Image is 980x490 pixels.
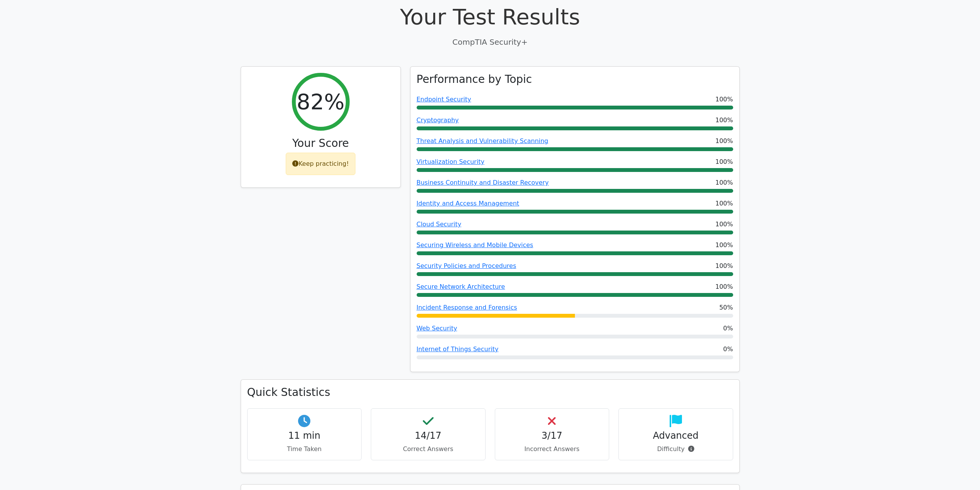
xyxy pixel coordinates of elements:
p: Correct Answers [377,445,479,454]
span: 0% [723,324,733,333]
span: 100% [715,220,733,229]
span: 100% [715,282,733,291]
h1: Your Test Results [241,4,740,30]
a: Incident Response and Forensics [417,304,517,311]
a: Endpoint Security [417,96,471,103]
p: Time Taken [254,445,355,454]
a: Cryptography [417,116,459,124]
a: Web Security [417,325,457,332]
a: Threat Analysis and Vulnerability Scanning [417,137,548,145]
div: Keep practicing! [286,153,355,175]
span: 100% [715,241,733,250]
h3: Your Score [247,137,394,150]
a: Securing Wireless and Mobile Devices [417,241,533,249]
h4: 14/17 [377,430,479,441]
p: Difficulty [625,445,727,454]
h2: 82% [297,89,344,115]
span: 100% [715,178,733,187]
a: Internet of Things Security [417,345,499,353]
h4: Advanced [625,430,727,441]
a: Secure Network Architecture [417,283,505,290]
p: CompTIA Security+ [241,36,740,48]
span: 100% [715,157,733,167]
a: Cloud Security [417,221,462,228]
span: 0% [723,345,733,354]
a: Virtualization Security [417,158,484,165]
h4: 3/17 [501,430,603,441]
span: 100% [715,136,733,146]
p: Incorrect Answers [501,445,603,454]
span: 100% [715,95,733,104]
a: Business Continuity and Disaster Recovery [417,179,549,186]
a: Security Policies and Procedures [417,262,516,269]
h3: Performance by Topic [417,73,532,86]
h4: 11 min [254,430,355,441]
span: 100% [715,199,733,208]
h3: Quick Statistics [247,386,733,399]
span: 100% [715,261,733,271]
span: 50% [719,303,733,312]
a: Identity and Access Management [417,200,519,207]
span: 100% [715,116,733,125]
